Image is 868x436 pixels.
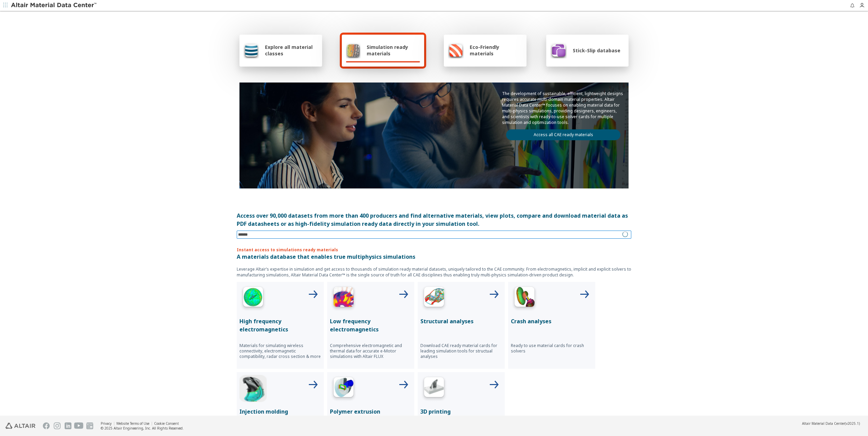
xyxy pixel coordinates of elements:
[330,285,357,312] img: Low Frequency Icon
[265,44,318,57] span: Explore all material classes
[237,212,631,228] div: Access over 90,000 datasets from more than 400 producers and find alternative materials, view plo...
[802,421,860,426] div: (v2025.1)
[330,317,412,333] p: Low frequency electromagnetics
[154,421,179,426] a: Cookie Consent
[470,44,522,57] span: Eco-Friendly materials
[327,282,414,369] button: Low Frequency IconLow frequency electromagneticsComprehensive electromagnetic and thermal data fo...
[11,2,98,9] img: Altair Material Data Center
[239,317,321,333] p: High frequency electromagnetics
[5,423,35,429] img: Altair Engineering
[101,421,112,426] a: Privacy
[237,282,324,369] button: High Frequency IconHigh frequency electromagneticsMaterials for simulating wireless connectivity,...
[420,407,502,416] p: 3D printing
[802,421,845,426] span: Altair Material Data Center
[237,247,631,253] p: Instant access to simulations ready materials
[506,129,620,140] a: Access all CAE ready materials
[116,421,149,426] a: Website Terms of Use
[346,42,361,58] img: Simulation ready materials
[418,282,505,369] button: Structural Analyses IconStructural analysesDownload CAE ready material cards for leading simulati...
[511,317,592,325] p: Crash analyses
[420,317,502,325] p: Structural analyses
[511,343,592,354] p: Ready to use material cards for crash solvers
[239,343,321,359] p: Materials for simulating wireless connectivity, electromagnetic compatibility, radar cross sectio...
[420,375,448,402] img: 3D Printing Icon
[239,407,321,416] p: Injection molding
[502,91,624,125] p: The development of sustainable, efficient, lightweight designs requires accurate multi-domain mat...
[237,266,631,278] p: Leverage Altair’s expertise in simulation and get access to thousands of simulation ready materia...
[508,282,595,369] button: Crash Analyses IconCrash analysesReady to use material cards for crash solvers
[101,426,184,431] div: © 2025 Altair Engineering, Inc. All Rights Reserved.
[330,375,357,402] img: Polymer Extrusion Icon
[550,42,567,58] img: Stick-Slip database
[573,47,620,54] span: Stick-Slip database
[239,375,267,402] img: Injection Molding Icon
[511,285,538,312] img: Crash Analyses Icon
[244,42,259,58] img: Explore all material classes
[330,407,412,416] p: Polymer extrusion
[420,285,448,312] img: Structural Analyses Icon
[420,343,502,359] p: Download CAE ready material cards for leading simulation tools for structual analyses
[239,285,267,312] img: High Frequency Icon
[330,343,412,359] p: Comprehensive electromagnetic and thermal data for accurate e-Motor simulations with Altair FLUX
[448,42,464,58] img: Eco-Friendly materials
[367,44,420,57] span: Simulation ready materials
[237,253,631,261] p: A materials database that enables true multiphysics simulations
